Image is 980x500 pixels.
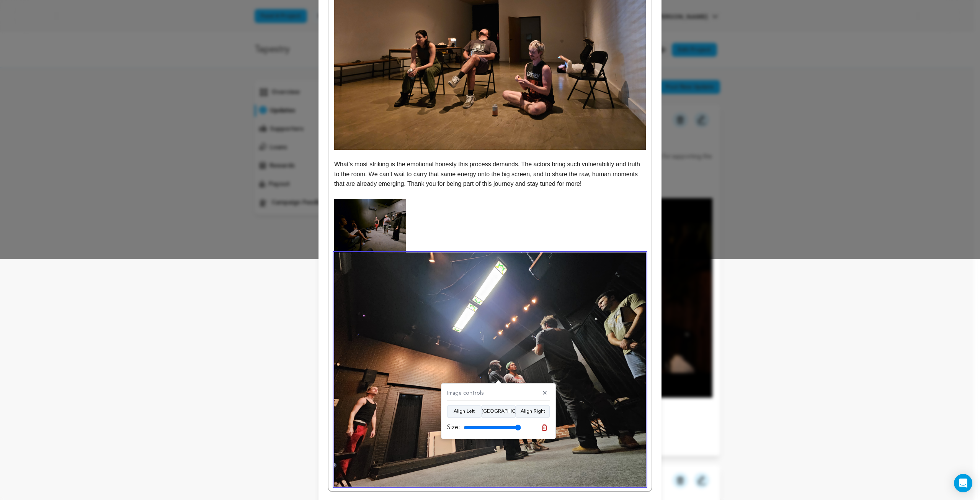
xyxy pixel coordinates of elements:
img: 1758500512-IMG-20250912-WA0008.jpg [334,199,406,252]
button: Align Right [516,405,550,418]
button: ✕ [540,390,550,397]
button: Align Left [447,405,481,418]
p: What’s most striking is the emotional honesty this process demands. The actors bring such vulnera... [334,159,646,189]
img: 1758500528-IMG-20250912-WA0016.jpg [334,252,646,487]
label: Size: [447,423,460,432]
h4: Image controls [447,389,484,397]
div: Open Intercom Messenger [954,474,972,492]
button: [GEOGRAPHIC_DATA] [481,405,516,418]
